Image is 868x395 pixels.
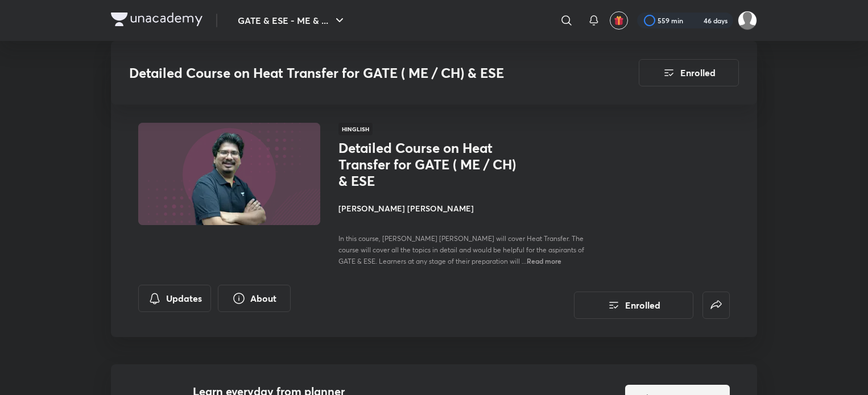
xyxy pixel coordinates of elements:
span: Read more [527,256,561,265]
img: avatar [614,15,624,26]
a: Company Logo [111,13,202,29]
button: GATE & ESE - ME & ... [231,9,353,32]
img: streak [690,15,701,26]
h4: [PERSON_NAME] [PERSON_NAME] [338,202,593,214]
img: Company Logo [111,13,202,26]
button: Enrolled [574,292,693,319]
img: Thumbnail [137,122,322,226]
button: About [218,285,291,312]
button: false [702,292,730,319]
span: In this course, [PERSON_NAME] [PERSON_NAME] will cover Heat Transfer. The course will cover all t... [338,234,584,265]
button: avatar [610,11,628,30]
h3: Detailed Course on Heat Transfer for GATE ( ME / CH) & ESE [129,65,574,81]
span: Hinglish [338,123,373,135]
h1: Detailed Course on Heat Transfer for GATE ( ME / CH) & ESE [338,140,524,189]
button: Enrolled [639,59,739,86]
button: Updates [138,285,211,312]
img: Abhay Raj [738,11,757,30]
